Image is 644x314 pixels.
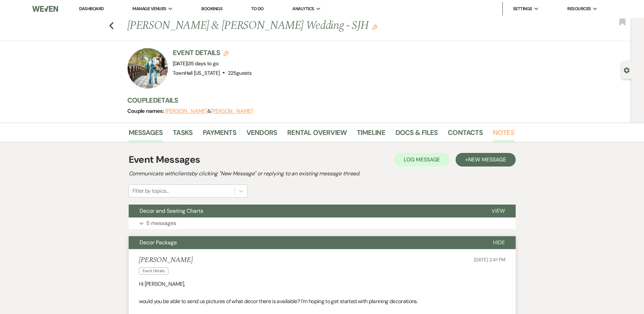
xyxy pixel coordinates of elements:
h3: Event Details [173,48,252,57]
h2: Communicate with clients by clicking "New Message" or replying to an existing message thread. [129,170,516,178]
h3: Couple Details [127,95,508,105]
span: 225 guests [228,70,252,76]
h1: [PERSON_NAME] & [PERSON_NAME] Wedding - SJH [127,18,431,34]
span: Manage Venues [132,5,166,12]
span: Resources [567,5,591,12]
span: [DATE] 2:41 PM [474,257,505,263]
a: Tasks [173,127,192,142]
button: Decor Package [129,236,482,249]
span: Event Details [139,267,169,275]
a: Dashboard [79,6,104,12]
a: Vendors [246,127,277,142]
p: Hi [PERSON_NAME], [139,280,505,289]
span: [DATE] [173,60,219,67]
a: Contacts [448,127,483,142]
span: Analytics [292,5,314,12]
span: Couple names: [127,107,165,115]
span: | [187,60,219,67]
h1: Event Messages [129,153,200,167]
button: Edit [372,24,378,30]
span: Decor and Seating Charts [140,207,203,214]
p: 5 messages [146,219,176,228]
button: 5 messages [129,217,516,229]
span: Settings [513,5,532,12]
span: View [492,207,505,214]
button: Decor and Seating Charts [129,205,481,217]
img: Weven Logo [32,2,58,16]
div: Filter by topics... [132,187,169,195]
button: [PERSON_NAME] [211,108,253,114]
span: Decor Package [140,239,177,246]
a: Timeline [357,127,385,142]
button: Log Message [394,153,449,167]
button: +New Message [456,153,515,167]
a: Docs & Files [395,127,438,142]
a: To Do [251,6,264,12]
a: Payments [203,127,236,142]
button: [PERSON_NAME] [165,108,207,114]
button: Hide [482,236,516,249]
span: & [165,108,253,115]
span: Hide [493,239,505,246]
button: Open lead details [624,67,630,73]
span: TownHall [US_STATE] [173,70,220,76]
h5: [PERSON_NAME] [139,256,193,264]
a: Notes [493,127,514,142]
span: Log Message [404,156,440,163]
span: New Message [468,156,506,163]
p: would you be able to send us pictures of what decor there is available? I’m hoping to get started... [139,297,505,306]
a: Bookings [201,6,222,12]
a: Messages [129,127,163,142]
button: View [481,205,516,217]
span: 35 days to go [188,60,219,67]
a: Rental Overview [287,127,347,142]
